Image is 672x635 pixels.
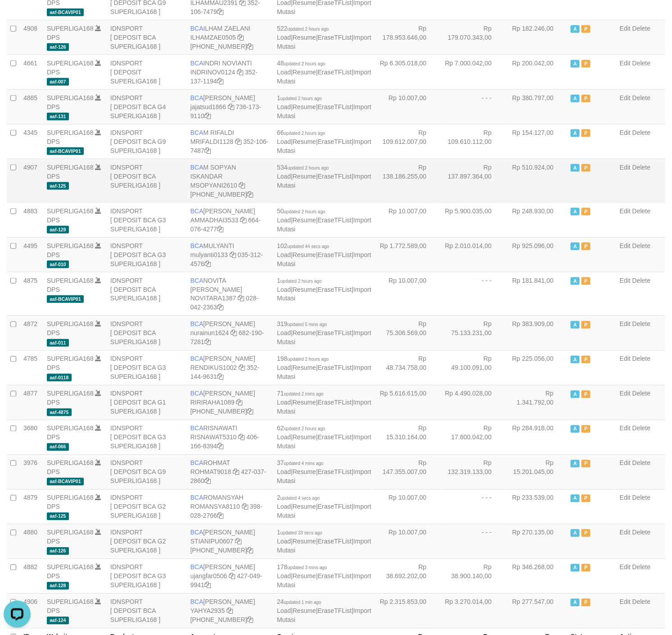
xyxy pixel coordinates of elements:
a: Import Mutasi [277,286,371,302]
a: Edit [620,25,631,32]
td: DPS [43,272,107,316]
a: Import Mutasi [277,69,371,85]
td: Rp 6.305.018,00 [375,55,440,89]
a: NOVITARA1387 [191,295,236,302]
a: RIRIRAHA1089 [191,399,235,406]
a: Load [277,69,291,76]
span: 50 [277,207,325,215]
a: Copy ILHAMZAE0505 to clipboard [238,34,244,41]
span: | | | [277,60,371,85]
td: Rp 10.007,00 [375,272,440,316]
a: Copy mulyanti0133 to clipboard [230,251,236,258]
td: DPS [43,89,107,124]
a: EraseTFList [318,138,352,145]
span: Paused [581,164,590,172]
a: Resume [293,399,316,406]
a: INDRINOV0124 [191,69,236,76]
span: 102 [277,242,329,249]
span: | | | [277,129,371,154]
a: Resume [293,573,316,580]
a: Resume [293,434,316,441]
td: IDNSPORT [ DEPOSIT BCA SUPERLIGA168 ] [107,159,187,202]
a: Copy 6821907281 to clipboard [204,339,211,346]
a: EraseTFList [318,103,352,110]
span: 522 [277,25,329,32]
a: Load [277,173,291,180]
span: updated 2 hours ago [281,96,322,101]
a: Delete [632,60,650,67]
span: aaf-BCAVIP01 [47,295,84,303]
span: 1 [277,277,322,284]
a: Edit [620,277,631,284]
a: Copy ujangfar0506 to clipboard [229,573,235,580]
a: Load [277,364,291,372]
span: Paused [581,25,590,33]
td: Rp 5.900.035,00 [440,202,505,237]
td: Rp 248.930,00 [505,202,568,237]
span: | | | [277,242,371,267]
a: Resume [293,173,316,180]
a: EraseTFList [318,469,352,476]
a: Edit [620,494,631,502]
span: updated 2 hours ago [284,61,326,66]
span: aaf-010 [47,261,69,268]
td: [PERSON_NAME] 736-173-9110 [187,89,273,124]
span: Paused [581,95,590,102]
a: EraseTFList [318,434,352,441]
a: Copy 7361739110 to clipboard [204,112,211,120]
span: updated 44 secs ago [287,244,329,249]
td: 4872 [20,316,43,350]
a: EraseTFList [318,69,352,76]
a: Resume [293,538,316,545]
span: | | | [277,164,371,189]
span: | | | [277,94,371,120]
td: 4661 [20,55,43,89]
a: Copy 3521449631 to clipboard [217,373,223,381]
span: | | | [277,25,371,50]
a: Edit [620,390,631,397]
span: BCA [191,25,204,32]
a: Edit [620,529,631,536]
td: - - - [440,89,505,124]
a: Resume [293,286,316,293]
a: Copy 0353124576 to clipboard [204,260,211,267]
a: SUPERLIGA168 [47,355,94,363]
a: Delete [632,529,650,536]
span: Active [571,95,580,102]
a: Import Mutasi [277,138,371,154]
td: Rp 109.612.007,00 [375,124,440,159]
a: Copy RIRIRAHA1089 to clipboard [236,399,243,406]
a: EraseTFList [318,216,352,224]
a: Load [277,607,291,615]
a: Edit [620,164,631,171]
a: Edit [620,598,631,606]
a: Resume [293,251,316,258]
a: Load [277,503,291,511]
a: Delete [632,129,650,136]
a: Copy nurainun1624 to clipboard [231,330,237,337]
a: ILHAMZAE0505 [191,34,236,41]
a: EraseTFList [318,173,352,180]
a: Import Mutasi [277,251,371,267]
span: aaf-125 [47,182,69,190]
a: SUPERLIGA168 [47,494,94,502]
span: | | | [277,277,371,302]
a: YAHYA2935 [191,607,225,615]
td: Rp 10.007,00 [375,202,440,237]
td: ILHAM ZAELANI [PHONE_NUMBER] [187,20,273,55]
td: 4875 [20,272,43,316]
span: 1 [277,94,322,101]
a: Resume [293,607,316,615]
a: Edit [620,460,631,467]
a: Copy 3521067479 to clipboard [217,8,223,15]
td: Rp 181.841,00 [505,272,568,316]
a: Load [277,573,291,580]
a: Delete [632,564,650,571]
td: Rp 925.096,00 [505,237,568,272]
a: Delete [632,277,650,284]
span: aaf-126 [47,43,69,51]
td: Rp 510.924,00 [505,159,568,202]
a: RENDIKUS1002 [191,364,237,372]
td: Rp 137.897.364,00 [440,159,505,202]
a: SUPERLIGA168 [47,242,94,249]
